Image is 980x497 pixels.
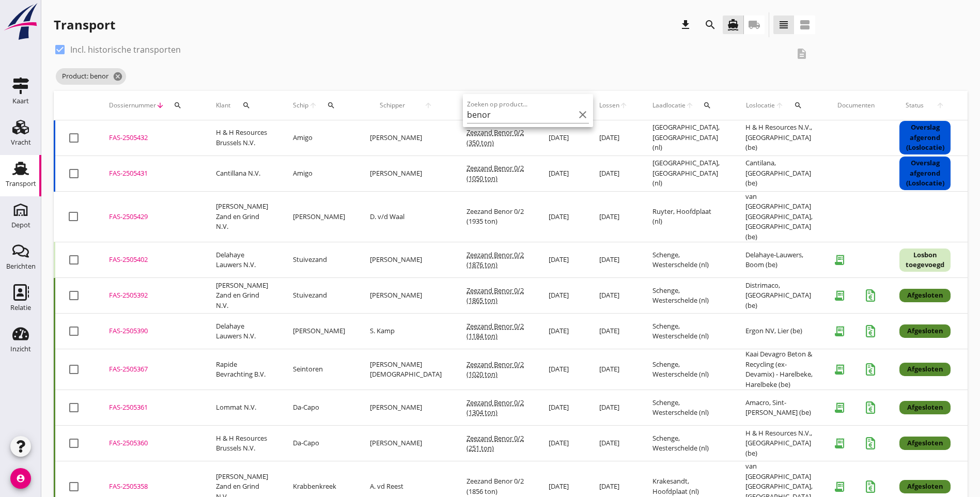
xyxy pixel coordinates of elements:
td: Schenge, Westerschelde (nl) [640,349,733,390]
div: Documenten [837,101,875,110]
td: [PERSON_NAME] [357,242,454,278]
input: Zoeken op product... [467,106,574,123]
div: Transport [54,17,115,33]
span: Schipper [370,101,414,110]
i: search [703,101,711,110]
td: [DATE] [587,191,640,242]
div: FAS-2505402 [109,255,191,265]
span: Status [899,101,930,110]
label: Incl. historische transporten [70,44,181,55]
div: FAS-2505431 [109,168,191,179]
td: [GEOGRAPHIC_DATA], [GEOGRAPHIC_DATA] (nl) [640,120,733,156]
td: Kaai Devagro Beton & Recycling (ex-Devamix) - Harelbeke, Harelbeke (be) [733,349,825,390]
span: Zeezand Benor 0/2 (1304 ton) [466,398,524,417]
td: [DATE] [587,426,640,461]
div: FAS-2505361 [109,402,191,413]
i: receipt_long [829,397,850,418]
div: FAS-2505367 [109,364,191,375]
td: [DATE] [587,314,640,349]
i: arrow_upward [619,101,628,110]
td: [DATE] [587,156,640,191]
div: Depot [11,222,30,228]
td: Schenge, Westerschelde (nl) [640,242,733,278]
div: Kaart [12,98,29,104]
i: view_agenda [799,19,811,31]
td: [GEOGRAPHIC_DATA], [GEOGRAPHIC_DATA] (nl) [640,156,733,191]
span: Laadlocatie [652,101,686,110]
td: [PERSON_NAME] [357,156,454,191]
td: D. v/d Waal [357,191,454,242]
div: FAS-2505358 [109,482,191,492]
i: download [679,19,692,31]
span: Lossen [599,101,619,110]
div: Afgesloten [899,289,951,302]
td: [DATE] [536,242,587,278]
td: Cantillana N.V. [204,156,281,191]
td: Schenge, Westerschelde (nl) [640,314,733,349]
td: [DATE] [587,242,640,278]
td: [DATE] [587,278,640,314]
i: account_circle [10,468,31,489]
td: [PERSON_NAME][DEMOGRAPHIC_DATA] [357,349,454,390]
td: Amigo [281,120,357,156]
i: search [174,101,182,110]
i: arrow_upward [686,101,694,110]
i: receipt_long [829,476,850,497]
td: Stuivezand [281,242,357,278]
div: Vracht [11,139,31,146]
td: [DATE] [536,349,587,390]
td: [PERSON_NAME] [281,314,357,349]
span: Zeezand Benor 0/2 (1050 ton) [466,163,524,183]
td: van [GEOGRAPHIC_DATA] [GEOGRAPHIC_DATA], [GEOGRAPHIC_DATA] (be) [733,191,825,242]
td: Rapide Bevrachting B.V. [204,349,281,390]
td: Schenge, Westerschelde (nl) [640,426,733,461]
span: Zeezand Benor 0/2 (1184 ton) [466,321,524,341]
td: Amigo [281,156,357,191]
td: [DATE] [536,156,587,191]
td: [DATE] [587,120,640,156]
span: Product: benor [56,68,126,85]
span: Zeezand Benor 0/2 (1865 ton) [466,286,524,305]
div: Overslag afgerond (Loslocatie) [899,121,951,154]
td: [DATE] [587,390,640,426]
td: [DATE] [536,314,587,349]
td: [DATE] [587,349,640,390]
td: H & H Resources Brussels N.V. [204,120,281,156]
div: Berichten [6,263,36,270]
div: FAS-2505390 [109,326,191,336]
td: Distrimaco, [GEOGRAPHIC_DATA] (be) [733,278,825,314]
span: Dossiernummer [109,101,156,110]
td: [PERSON_NAME] [281,191,357,242]
i: directions_boat [727,19,739,31]
td: Zeezand Benor 0/2 (1935 ton) [454,191,536,242]
td: [DATE] [536,278,587,314]
td: H & H Resources N.V., [GEOGRAPHIC_DATA] (be) [733,120,825,156]
i: receipt_long [829,285,850,306]
td: Delahaye Lauwers N.V. [204,314,281,349]
i: local_shipping [748,19,760,31]
i: cancel [113,71,123,82]
div: Losbon toegevoegd [899,248,951,272]
i: search [704,19,717,31]
td: Ruyter, Hoofdplaat (nl) [640,191,733,242]
img: logo-small.a267ee39.svg [2,3,39,41]
i: receipt_long [829,321,850,341]
div: FAS-2505432 [109,133,191,143]
span: Schip [293,101,309,110]
i: arrow_downward [156,101,164,110]
div: Afgesloten [899,363,951,376]
i: arrow_upward [775,101,785,110]
div: Afgesloten [899,480,951,493]
i: receipt_long [829,359,850,380]
div: Klant [216,93,268,118]
td: [PERSON_NAME] [357,278,454,314]
td: Da-Capo [281,426,357,461]
i: search [794,101,802,110]
i: arrow_upward [930,101,951,110]
td: Amacro, Sint-[PERSON_NAME] (be) [733,390,825,426]
td: Ergon NV, Lier (be) [733,314,825,349]
i: receipt_long [829,433,850,454]
td: [PERSON_NAME] [357,390,454,426]
i: view_headline [777,19,790,31]
i: arrow_upward [309,101,318,110]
